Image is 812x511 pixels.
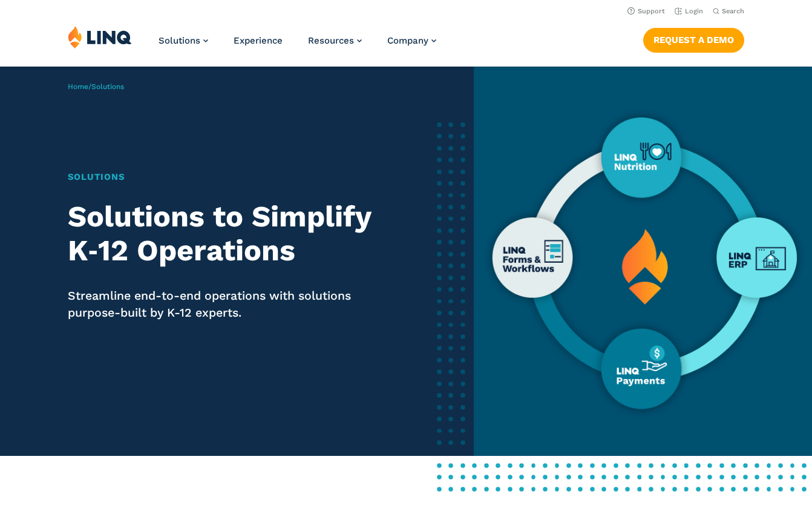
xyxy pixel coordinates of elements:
[159,25,436,65] nav: Primary Navigation
[722,7,744,15] span: Search
[68,288,388,321] p: Streamline end-to-end operations with solutions purpose-built by K-12 experts.
[308,35,362,46] a: Resources
[91,82,124,91] span: Solutions
[68,25,132,48] img: LINQ | K‑12 Software
[387,35,436,46] a: Company
[308,35,354,46] span: Resources
[643,28,744,52] a: Request a Demo
[68,82,88,91] a: Home
[643,25,744,52] nav: Button Navigation
[627,7,665,15] a: Support
[159,35,208,46] a: Solutions
[713,7,744,16] button: Open Search Bar
[675,7,703,15] a: Login
[68,82,124,91] span: /
[234,35,283,46] a: Experience
[474,67,812,456] img: Platforms Overview
[387,35,428,46] span: Company
[68,200,388,267] h2: Solutions to Simplify K‑12 Operations
[68,170,388,183] h1: Solutions
[159,35,200,46] span: Solutions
